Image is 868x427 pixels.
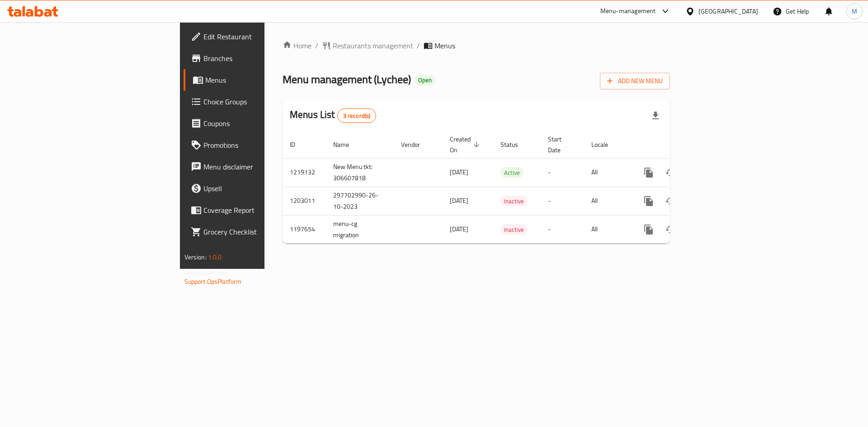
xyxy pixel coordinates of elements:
[541,215,584,244] td: -
[500,196,528,206] span: Inactive
[591,139,620,150] span: Locale
[184,251,207,263] span: Version:
[322,40,413,51] a: Restaurants management
[184,199,325,221] a: Coverage Report
[584,187,631,215] td: All
[434,40,455,51] span: Menus
[541,158,584,187] td: -
[203,226,318,237] span: Grocery Checklist
[660,190,681,212] button: Change Status
[333,139,361,150] span: Name
[660,162,681,183] button: Change Status
[184,69,325,91] a: Menus
[338,112,376,120] span: 3 record(s)
[401,139,432,150] span: Vendor
[645,105,666,127] div: Export file
[852,6,857,16] span: M
[584,215,631,244] td: All
[184,91,325,113] a: Choice Groups
[184,156,325,178] a: Menu disclaimer
[203,96,318,107] span: Choice Groups
[500,196,528,206] div: Inactive
[450,195,468,206] span: [DATE]
[184,276,242,287] a: Support.OpsPlatform
[584,158,631,187] td: All
[500,139,530,150] span: Status
[607,75,663,87] span: Add New Menu
[600,6,656,17] div: Menu-management
[184,178,325,199] a: Upsell
[203,53,318,64] span: Branches
[203,183,318,194] span: Upsell
[290,108,376,123] h2: Menus List
[203,161,318,172] span: Menu disclaimer
[203,205,318,216] span: Coverage Report
[500,168,524,178] span: Active
[184,113,325,134] a: Coupons
[184,134,325,156] a: Promotions
[283,40,670,51] nav: breadcrumb
[450,223,468,235] span: [DATE]
[184,26,325,47] a: Edit Restaurant
[290,139,307,150] span: ID
[208,251,222,263] span: 1.0.0
[638,190,660,212] button: more
[660,219,681,240] button: Change Status
[450,166,468,178] span: [DATE]
[205,75,318,85] span: Menus
[184,47,325,69] a: Branches
[184,267,226,278] span: Get support on:
[326,158,394,187] td: New Menu tkt: 306607818
[283,69,411,89] span: Menu management ( Lychee )
[500,225,528,235] span: Inactive
[283,131,732,244] table: enhanced table
[600,73,670,89] button: Add New Menu
[333,40,413,51] span: Restaurants management
[541,187,584,215] td: -
[337,108,377,123] div: Total records count
[415,76,435,84] span: Open
[548,134,573,155] span: Start Date
[203,31,318,42] span: Edit Restaurant
[415,75,435,86] div: Open
[631,131,732,159] th: Actions
[698,6,758,16] div: [GEOGRAPHIC_DATA]
[184,221,325,243] a: Grocery Checklist
[326,187,394,215] td: 297702990-26-10-2023
[450,134,482,155] span: Created On
[203,118,318,129] span: Coupons
[326,215,394,244] td: menu-cg migration
[638,219,660,240] button: more
[417,40,420,51] li: /
[638,162,660,183] button: more
[203,140,318,150] span: Promotions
